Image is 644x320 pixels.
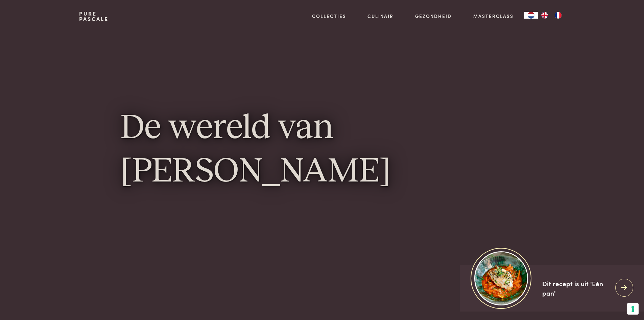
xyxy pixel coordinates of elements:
[524,12,538,19] a: NL
[524,12,538,19] div: Language
[538,12,551,19] a: EN
[460,265,644,312] a: https://admin.purepascale.com/wp-content/uploads/2025/08/home_recept_link.jpg Dit recept is uit '...
[121,107,524,194] h1: De wereld van [PERSON_NAME]
[524,12,565,19] aside: Language selected: Nederlands
[415,13,452,20] a: Gezondheid
[79,11,109,22] a: PurePascale
[542,279,610,298] div: Dit recept is uit 'Eén pan'
[551,12,565,19] a: FR
[312,13,346,20] a: Collecties
[474,251,528,305] img: https://admin.purepascale.com/wp-content/uploads/2025/08/home_recept_link.jpg
[627,303,639,315] button: Uw voorkeuren voor toestemming voor trackingtechnologieën
[473,13,514,20] a: Masterclass
[367,13,393,20] a: Culinair
[538,12,565,19] ul: Language list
